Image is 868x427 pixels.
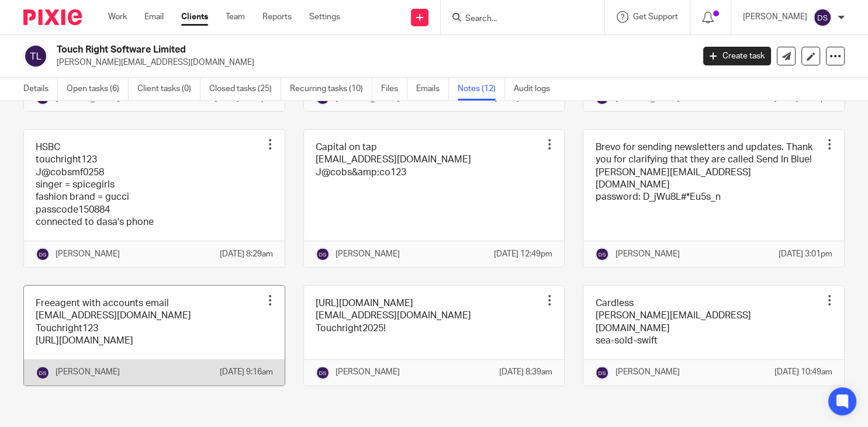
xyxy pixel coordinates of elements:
[494,248,552,260] p: [DATE] 12:49pm
[774,366,832,378] p: [DATE] 10:49am
[615,366,679,378] p: [PERSON_NAME]
[336,366,400,378] p: [PERSON_NAME]
[144,11,164,23] a: Email
[336,248,400,260] p: [PERSON_NAME]
[458,78,505,100] a: Notes (12)
[36,366,50,380] img: svg%3E
[36,247,50,261] img: svg%3E
[316,247,330,261] img: svg%3E
[416,78,449,100] a: Emails
[181,11,208,23] a: Clients
[309,11,340,23] a: Settings
[316,366,330,380] img: svg%3E
[595,366,609,380] img: svg%3E
[514,78,559,100] a: Audit logs
[56,248,120,260] p: [PERSON_NAME]
[381,78,407,100] a: Files
[813,8,832,27] img: svg%3E
[633,13,678,21] span: Get Support
[209,78,281,100] a: Closed tasks (25)
[595,247,609,261] img: svg%3E
[57,57,686,68] p: [PERSON_NAME][EMAIL_ADDRESS][DOMAIN_NAME]
[262,11,292,23] a: Reports
[743,11,807,23] p: [PERSON_NAME]
[220,366,273,378] p: [DATE] 9:16am
[499,366,552,378] p: [DATE] 8:39am
[108,11,127,23] a: Work
[67,78,129,100] a: Open tasks (6)
[226,11,245,23] a: Team
[23,44,48,68] img: svg%3E
[615,248,679,260] p: [PERSON_NAME]
[56,366,120,378] p: [PERSON_NAME]
[464,14,569,25] input: Search
[23,78,58,100] a: Details
[703,47,771,65] a: Create task
[779,248,832,260] p: [DATE] 3:01pm
[290,78,372,100] a: Recurring tasks (10)
[137,78,200,100] a: Client tasks (0)
[57,44,560,56] h2: Touch Right Software Limited
[220,248,273,260] p: [DATE] 8:29am
[23,9,82,25] img: Pixie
